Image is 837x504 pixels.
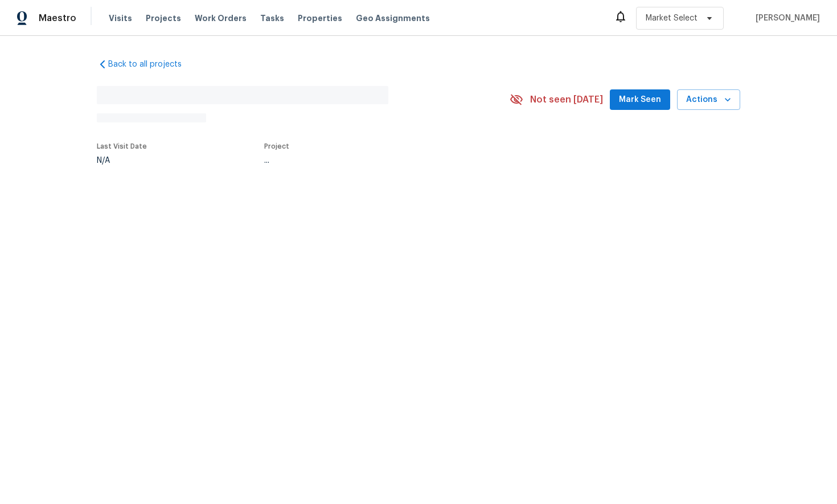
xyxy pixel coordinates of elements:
[195,13,247,24] span: Work Orders
[751,13,820,24] span: [PERSON_NAME]
[677,89,740,110] button: Actions
[97,157,147,165] div: N/A
[686,93,731,107] span: Actions
[646,13,698,24] span: Market Select
[610,89,670,110] button: Mark Seen
[97,59,206,70] a: Back to all projects
[109,13,132,24] span: Visits
[298,13,342,24] span: Properties
[530,94,603,105] span: Not seen [DATE]
[619,93,661,107] span: Mark Seen
[97,143,147,150] span: Last Visit Date
[39,13,76,24] span: Maestro
[264,157,483,165] div: ...
[260,14,284,22] span: Tasks
[264,143,289,150] span: Project
[356,13,430,24] span: Geo Assignments
[146,13,181,24] span: Projects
